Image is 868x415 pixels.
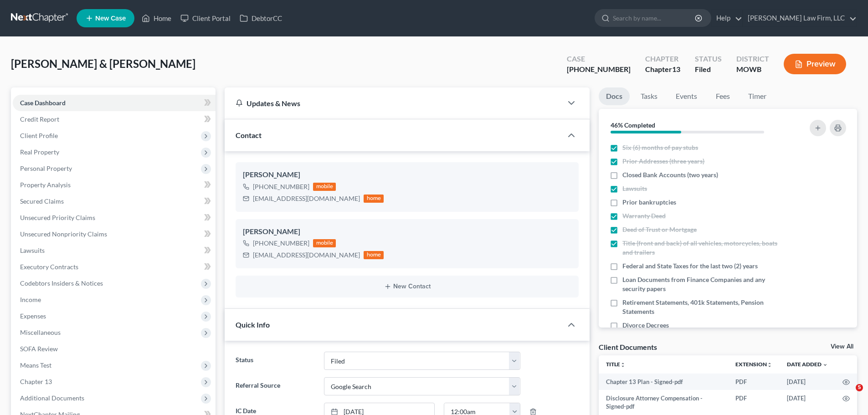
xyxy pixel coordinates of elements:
a: Extensionunfold_more [735,361,772,368]
a: Events [668,87,704,105]
a: Unsecured Priority Claims [13,210,216,226]
span: Unsecured Nonpriority Claims [20,230,107,238]
span: Means Test [20,361,51,369]
td: [DATE] [780,390,835,415]
a: Date Added expand_more [787,361,828,368]
span: Prior Addresses (three years) [622,157,704,166]
div: Filed [695,64,722,75]
a: SOFA Review [13,341,216,357]
a: [PERSON_NAME] Law Firm, LLC [743,10,857,26]
span: New Case [95,15,126,22]
td: PDF [728,374,780,390]
button: New Contact [243,283,571,290]
i: unfold_more [767,362,772,368]
div: [PERSON_NAME] [243,169,571,180]
label: Status [231,352,319,370]
a: Timer [741,87,774,105]
button: Preview [784,54,846,74]
span: Lawsuits [622,184,647,193]
div: mobile [313,239,336,247]
a: Case Dashboard [13,95,216,111]
a: View All [831,343,853,350]
div: MOWB [736,64,769,75]
a: Client Portal [176,10,235,26]
a: Tasks [633,87,665,105]
span: Miscellaneous [20,328,61,336]
div: Updates & News [236,98,551,108]
a: Secured Claims [13,193,216,210]
span: Lawsuits [20,246,45,254]
a: Help [712,10,742,26]
span: [PERSON_NAME] & [PERSON_NAME] [11,57,195,70]
span: Case Dashboard [20,99,66,107]
span: Codebtors Insiders & Notices [20,279,103,287]
span: Closed Bank Accounts (two years) [622,170,718,179]
a: Lawsuits [13,242,216,259]
span: 5 [856,384,863,391]
span: Quick Info [236,320,270,329]
a: Docs [599,87,630,105]
span: SOFA Review [20,345,58,353]
div: [PHONE_NUMBER] [253,182,309,191]
div: [PERSON_NAME] [243,226,571,237]
div: home [364,195,384,203]
i: unfold_more [620,362,626,368]
label: Referral Source [231,377,319,395]
a: Home [137,10,176,26]
div: Client Documents [599,342,657,352]
div: Case [567,54,631,64]
td: Chapter 13 Plan - Signed-pdf [599,374,728,390]
span: Divorce Decrees [622,321,669,330]
span: Credit Report [20,115,59,123]
span: Property Analysis [20,181,71,189]
a: Property Analysis [13,177,216,193]
span: Prior bankruptcies [622,198,676,207]
a: Executory Contracts [13,259,216,275]
span: Expenses [20,312,46,320]
a: Credit Report [13,111,216,128]
td: [DATE] [780,374,835,390]
span: Client Profile [20,132,58,139]
div: [EMAIL_ADDRESS][DOMAIN_NAME] [253,194,360,203]
span: Additional Documents [20,394,84,402]
span: Personal Property [20,164,72,172]
div: mobile [313,183,336,191]
a: DebtorCC [235,10,287,26]
span: Secured Claims [20,197,64,205]
div: [EMAIL_ADDRESS][DOMAIN_NAME] [253,251,360,260]
a: Fees [708,87,737,105]
span: Loan Documents from Finance Companies and any security papers [622,275,785,293]
span: Executory Contracts [20,263,78,271]
a: Unsecured Nonpriority Claims [13,226,216,242]
td: PDF [728,390,780,415]
span: Retirement Statements, 401k Statements, Pension Statements [622,298,785,316]
strong: 46% Completed [611,121,655,129]
div: Chapter [645,54,680,64]
div: home [364,251,384,259]
span: Unsecured Priority Claims [20,214,95,221]
div: District [736,54,769,64]
span: Title (front and back) of all vehicles, motorcycles, boats and trailers [622,239,785,257]
div: [PHONE_NUMBER] [567,64,631,75]
iframe: Intercom live chat [837,384,859,406]
div: Status [695,54,722,64]
i: expand_more [822,362,828,368]
span: Warranty Deed [622,211,666,220]
span: Chapter 13 [20,378,52,385]
input: Search by name... [613,10,696,26]
span: Federal and State Taxes for the last two (2) years [622,261,758,271]
td: Disclosure Attorney Compensation - Signed-pdf [599,390,728,415]
a: Titleunfold_more [606,361,626,368]
span: Real Property [20,148,59,156]
span: Deed of Trust or Mortgage [622,225,697,234]
div: [PHONE_NUMBER] [253,239,309,248]
span: Six (6) months of pay stubs [622,143,698,152]
span: Contact [236,131,262,139]
span: Income [20,296,41,303]
div: Chapter [645,64,680,75]
span: 13 [672,65,680,73]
